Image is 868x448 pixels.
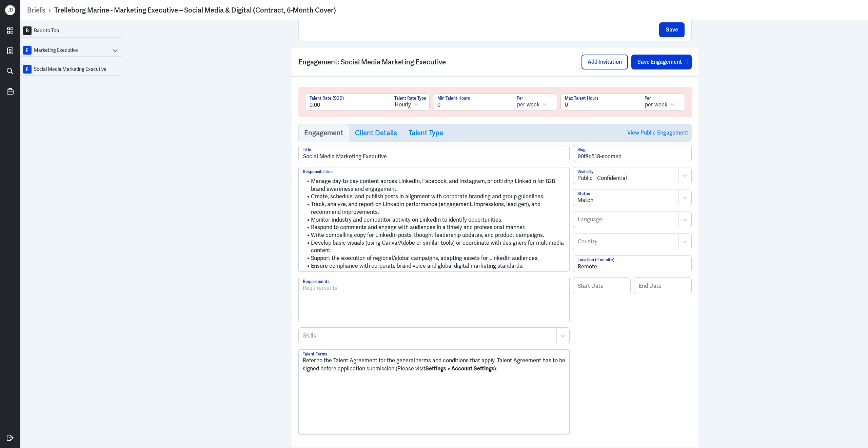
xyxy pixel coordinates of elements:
[634,278,691,294] input: End Date
[355,129,397,137] h3: Client Details
[298,58,581,66] h3: Engagement: Social Media Marketing Executive
[581,55,628,69] button: Add Invitation
[23,65,119,74] a: ESocial Media Marketing Executive
[659,22,685,37] button: Save
[5,5,15,15] div: J D
[561,94,640,110] input: Max Talent Hours
[303,231,565,239] li: Write compelling copy for LinkedIn posts, thought-leadership updates, and product campaigns.
[573,278,630,294] input: Start Date
[45,6,54,15] p: ›
[20,24,122,38] a: BBack to Top
[573,256,691,272] input: Location (if on-site)
[303,224,565,231] li: Respond to comments and engage with audiences in a timely and professional manner.
[305,94,390,110] input: Talent Rate (SGD)
[304,129,343,137] h3: Engagement
[631,55,684,69] button: Save Engagement
[627,124,688,141] a: View Public Engagement
[303,262,565,270] li: Ensure compliance with corporate brand voice and global digital marketing standards.
[303,178,565,193] li: Manage day-to-day content across LinkedIn, Facebook, and Instagram, prioritizing LinkedIn for B2B...
[23,46,32,55] div: E
[426,365,494,372] strong: Settings > Account Settings
[303,239,565,254] li: Develop basic visuals (using Canva/Adobe or similar tools) or coordinate with designers for multi...
[27,6,45,15] a: Briefs
[433,94,513,110] input: Min Talent Hours
[23,46,111,55] a: EMarketing Executive
[303,201,565,216] li: Track, analyze, and report on LinkedIn performance (engagement, impressions, lead gen), and recom...
[54,6,336,15] div: Trelleborg Marine - Marketing Executive – Social Media & Digital (Contract, 6-Month Cover)
[303,254,565,262] li: Support the execution of regional/global campaigns, adapting assets for LinkedIn audiences.
[299,145,569,162] input: Title
[573,145,691,162] input: Slug
[409,129,443,137] h3: Talent Type
[23,26,32,35] div: B
[303,193,565,201] li: Create, schedule, and publish posts in alignment with corporate branding and group guidelines.
[23,65,32,74] div: E
[303,216,565,224] li: Monitor industry and competitor activity on LinkedIn to identify opportunities.
[303,357,565,373] p: Refer to the Talent Agreement for the general terms and conditions that apply. Talent Agreement h...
